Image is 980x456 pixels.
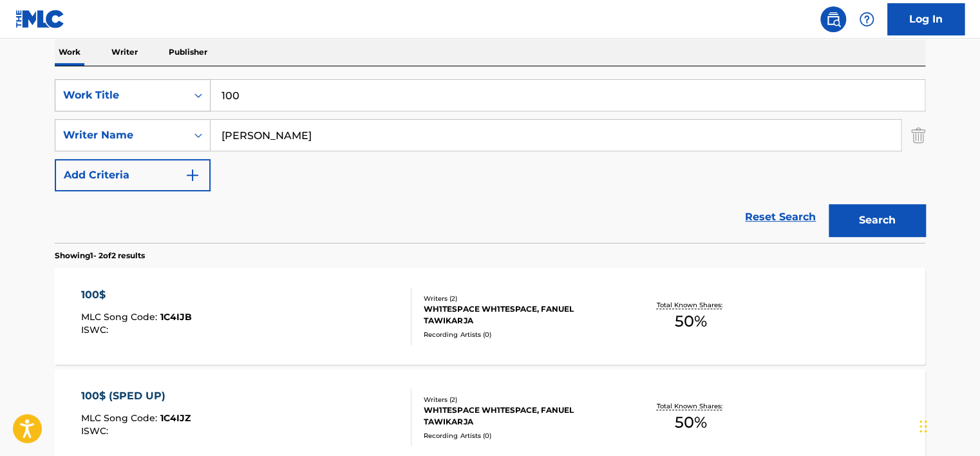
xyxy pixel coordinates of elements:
a: Log In [887,3,965,35]
p: Writer [108,39,142,66]
a: Reset Search [739,203,822,231]
div: Recording Artists ( 0 ) [424,431,618,441]
div: Work Title [63,88,179,103]
span: 50 % [675,411,707,434]
span: ISWC : [81,425,111,437]
div: Recording Artists ( 0 ) [424,330,618,339]
button: Search [829,204,925,236]
p: Total Known Shares: [656,401,725,411]
img: Delete Criterion [911,119,925,151]
form: Search Form [55,79,925,243]
span: 1C4IJB [160,311,192,323]
span: MLC Song Code : [81,311,160,323]
span: 1C4IJZ [160,412,191,424]
div: Writer Name [63,128,179,143]
img: 9d2ae6d4665cec9f34b9.svg [185,167,200,183]
span: 50 % [675,310,707,333]
button: Add Criteria [55,159,211,191]
div: 100$ (SPED UP) [81,388,191,404]
p: Showing 1 - 2 of 2 results [55,250,145,261]
img: search [825,12,841,27]
span: MLC Song Code : [81,412,160,424]
img: help [859,12,874,27]
iframe: Chat Widget [916,394,980,456]
img: MLC Logo [15,10,65,28]
p: Total Known Shares: [656,300,725,310]
p: Work [55,39,84,66]
a: Public Search [820,6,846,32]
span: ISWC : [81,324,111,336]
p: Publisher [165,39,211,66]
div: চ্যাট উইজেট [916,394,980,456]
div: 100$ [81,287,192,303]
div: Writers ( 2 ) [424,395,618,404]
div: WH1TESPACE WH1TESPACE, FANUEL TAWIKARJA [424,404,618,428]
a: 100$MLC Song Code:1C4IJBISWC:Writers (2)WH1TESPACE WH1TESPACE, FANUEL TAWIKARJARecording Artists ... [55,268,925,365]
div: WH1TESPACE WH1TESPACE, FANUEL TAWIKARJA [424,303,618,327]
div: Help [854,6,880,32]
div: টেনে আনুন [919,407,927,446]
div: Writers ( 2 ) [424,294,618,303]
